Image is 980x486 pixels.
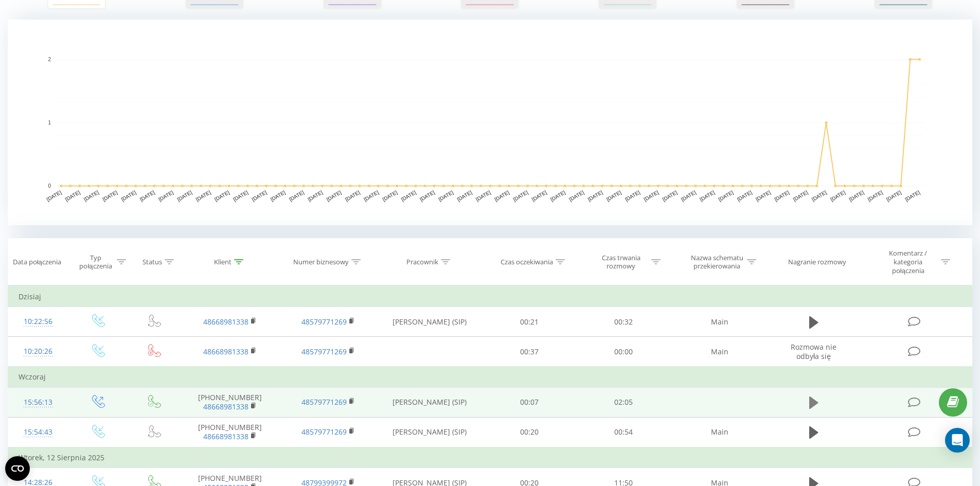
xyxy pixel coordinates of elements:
td: 02:05 [577,387,671,417]
td: [PERSON_NAME] (SIP) [377,307,483,337]
button: Open CMP widget [5,456,30,481]
text: [DATE] [251,189,268,202]
text: [DATE] [699,189,716,202]
div: Open Intercom Messenger [945,428,970,453]
text: [DATE] [848,189,865,202]
div: Nazwa schematu przekierowania [689,254,744,271]
text: [DATE] [83,189,100,202]
text: [DATE] [46,189,63,202]
text: [DATE] [326,189,343,202]
text: [DATE] [549,189,566,202]
td: 00:00 [577,337,671,367]
text: [DATE] [64,189,81,202]
svg: A chart. [8,20,972,225]
text: [DATE] [718,189,735,202]
div: Typ połączenia [77,254,114,271]
div: Status [142,258,162,266]
td: [PHONE_NUMBER] [181,417,279,447]
text: 0 [48,183,51,189]
td: 00:32 [577,307,671,337]
text: [DATE] [307,189,324,202]
text: [DATE] [773,189,790,202]
a: 48668981338 [203,402,248,411]
text: [DATE] [139,189,156,202]
text: [DATE] [456,189,473,202]
a: 48668981338 [203,317,248,327]
td: Main [670,337,768,367]
td: Dzisiaj [8,286,972,307]
text: [DATE] [792,189,809,202]
div: Czas oczekiwania [501,258,553,266]
text: [DATE] [904,189,921,202]
text: [DATE] [680,189,697,202]
a: 48668981338 [203,347,248,356]
text: [DATE] [587,189,604,202]
text: [DATE] [568,189,585,202]
div: Komentarz / kategoria połączenia [878,249,938,275]
div: 10:20:26 [19,341,58,362]
td: 00:21 [483,307,577,337]
text: [DATE] [531,189,548,202]
text: [DATE] [736,189,753,202]
div: 15:56:13 [19,392,58,412]
text: [DATE] [493,189,510,202]
div: Numer biznesowy [293,258,349,266]
text: [DATE] [624,189,641,202]
td: Wczoraj [8,367,972,387]
td: Wtorek, 12 Sierpnia 2025 [8,447,972,468]
text: [DATE] [382,189,399,202]
div: Data połączenia [13,258,61,266]
text: [DATE] [662,189,679,202]
text: [DATE] [829,189,846,202]
text: [DATE] [232,189,249,202]
text: [DATE] [120,189,137,202]
text: 1 [48,120,51,125]
td: 00:20 [483,417,577,447]
text: [DATE] [288,189,305,202]
td: 00:07 [483,387,577,417]
text: [DATE] [605,189,622,202]
td: 00:37 [483,337,577,367]
text: [DATE] [363,189,380,202]
span: Rozmowa nie odbyła się [791,342,836,361]
text: [DATE] [176,189,193,202]
td: [PERSON_NAME] (SIP) [377,417,483,447]
div: Pracownik [406,258,438,266]
text: [DATE] [157,189,174,202]
div: Czas trwania rozmowy [594,254,649,271]
a: 48579771269 [301,397,347,407]
a: 48668981338 [203,431,248,441]
text: [DATE] [867,189,884,202]
div: 10:22:56 [19,312,58,332]
td: 00:54 [577,417,671,447]
text: 2 [48,57,51,62]
text: [DATE] [811,189,828,202]
text: [DATE] [755,189,772,202]
td: [PHONE_NUMBER] [181,387,279,417]
text: [DATE] [437,189,454,202]
td: Main [670,307,768,337]
text: [DATE] [419,189,436,202]
td: Main [670,417,768,447]
div: Klient [214,258,231,266]
text: [DATE] [512,189,529,202]
text: [DATE] [195,189,212,202]
text: [DATE] [101,189,118,202]
td: [PERSON_NAME] (SIP) [377,387,483,417]
a: 48579771269 [301,427,347,437]
text: [DATE] [270,189,287,202]
text: [DATE] [885,189,902,202]
div: Nagranie rozmowy [788,258,846,266]
a: 48579771269 [301,347,347,356]
text: [DATE] [344,189,361,202]
text: [DATE] [643,189,660,202]
text: [DATE] [475,189,492,202]
text: [DATE] [213,189,230,202]
text: [DATE] [400,189,417,202]
a: 48579771269 [301,317,347,327]
div: 15:54:43 [19,422,58,442]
